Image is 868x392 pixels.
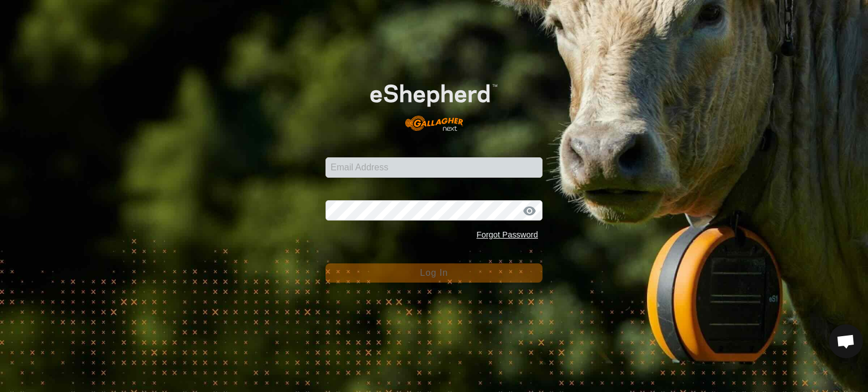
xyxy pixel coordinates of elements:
[829,324,863,358] div: Open chat
[476,230,538,239] a: Forgot Password
[420,268,448,278] span: Log In
[325,263,542,283] button: Log In
[325,157,542,178] input: Email Address
[347,66,520,140] img: E-shepherd Logo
